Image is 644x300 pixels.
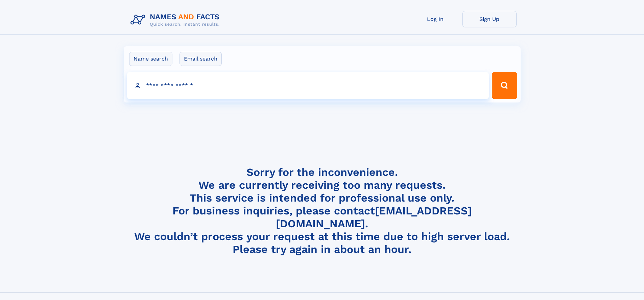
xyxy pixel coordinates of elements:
[127,72,489,99] input: search input
[129,52,172,66] label: Name search
[128,11,225,29] img: Logo Names and Facts
[180,52,222,66] label: Email search
[408,11,462,27] a: Log In
[128,166,517,256] h4: Sorry for the inconvenience. We are currently receiving too many requests. This service is intend...
[462,11,517,27] a: Sign Up
[276,204,472,230] a: [EMAIL_ADDRESS][DOMAIN_NAME]
[492,72,517,99] button: Search Button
